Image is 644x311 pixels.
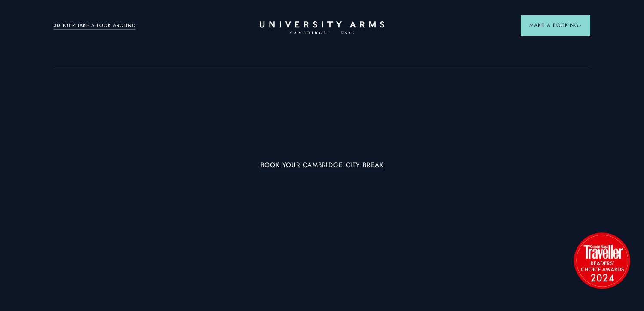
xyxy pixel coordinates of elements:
span: Make a Booking [529,21,582,29]
img: Arrow icon [579,24,582,27]
button: Make a BookingArrow icon [521,15,590,36]
a: Home [260,21,384,35]
a: BOOK YOUR CAMBRIDGE CITY BREAK [261,162,384,171]
a: 3D TOUR:TAKE A LOOK AROUND [54,22,136,30]
img: image-2524eff8f0c5d55edbf694693304c4387916dea5-1501x1501-png [570,228,634,293]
